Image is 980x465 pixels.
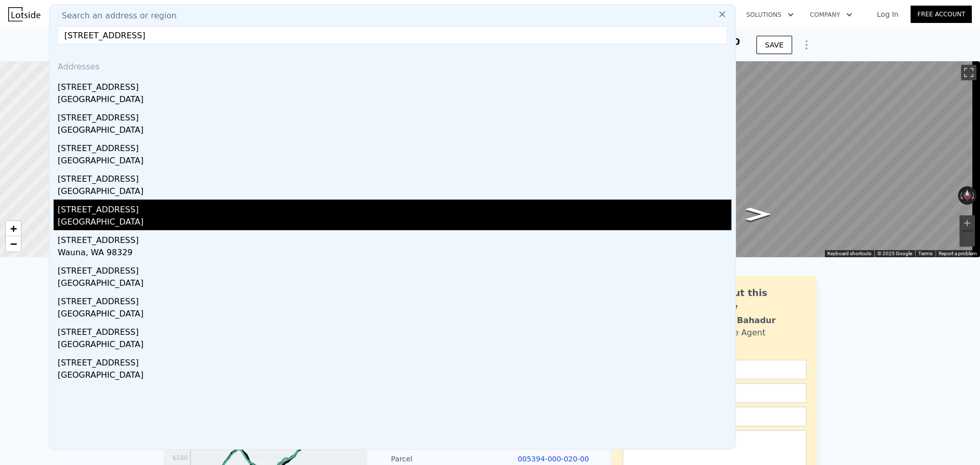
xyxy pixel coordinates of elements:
[172,454,188,461] tspan: $180
[58,216,731,230] div: [GEOGRAPHIC_DATA]
[58,353,731,369] div: [STREET_ADDRESS]
[796,35,817,55] button: Show Options
[58,155,731,169] div: [GEOGRAPHIC_DATA]
[10,237,17,250] span: −
[963,186,971,205] button: Reset the view
[8,7,40,21] img: Lotside
[58,185,731,200] div: [GEOGRAPHIC_DATA]
[58,261,731,277] div: [STREET_ADDRESS]
[58,200,731,216] div: [STREET_ADDRESS]
[918,251,933,256] a: Terms
[877,251,912,256] span: © 2025 Google
[391,454,490,464] div: Parcel
[58,124,731,138] div: [GEOGRAPHIC_DATA]
[971,186,977,205] button: Rotate clockwise
[958,186,964,205] button: Rotate counterclockwise
[865,9,911,19] a: Log In
[54,53,731,77] div: Addresses
[58,26,727,44] input: Enter an address, city, region, neighborhood or zip code
[911,6,972,23] a: Free Account
[827,250,871,257] button: Keyboard shortcuts
[802,6,861,24] button: Company
[58,338,731,353] div: [GEOGRAPHIC_DATA]
[58,93,731,108] div: [GEOGRAPHIC_DATA]
[735,205,781,224] path: Go West, 122nd Pl SE
[960,231,975,247] button: Zoom out
[58,77,731,93] div: [STREET_ADDRESS]
[939,251,977,256] a: Report a problem
[961,65,976,80] button: Toggle fullscreen view
[58,277,731,291] div: [GEOGRAPHIC_DATA]
[693,286,806,314] div: Ask about this property
[518,455,589,463] a: 005394-000-020-00
[58,291,731,308] div: [STREET_ADDRESS]
[960,215,975,231] button: Zoom in
[738,6,802,24] button: Solutions
[58,247,731,261] div: Wauna, WA 98329
[54,10,177,22] span: Search an address or region
[58,322,731,338] div: [STREET_ADDRESS]
[6,221,21,236] a: Zoom in
[58,108,731,124] div: [STREET_ADDRESS]
[58,308,731,322] div: [GEOGRAPHIC_DATA]
[58,230,731,247] div: [STREET_ADDRESS]
[10,222,17,235] span: +
[58,369,731,383] div: [GEOGRAPHIC_DATA]
[693,314,776,327] div: Siddhant Bahadur
[6,236,21,252] a: Zoom out
[58,138,731,155] div: [STREET_ADDRESS]
[58,169,731,185] div: [STREET_ADDRESS]
[756,36,792,54] button: SAVE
